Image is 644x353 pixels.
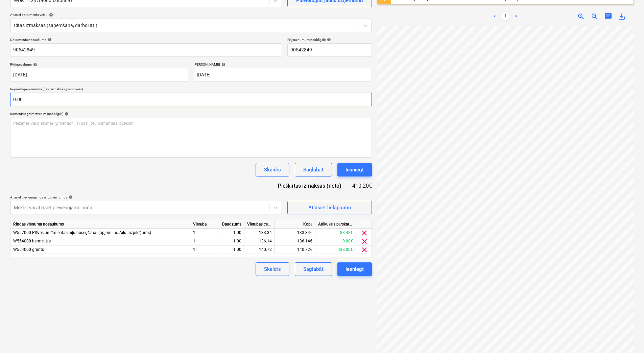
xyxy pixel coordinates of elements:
div: Saglabāt [303,165,323,174]
div: 136.14€ [275,237,315,245]
button: Atlasiet lielapjomu [287,201,372,214]
div: [PERSON_NAME] [194,62,372,67]
input: Rēķina numurs [287,43,372,57]
a: Next page [512,13,520,21]
div: Rēķina datums [10,62,188,67]
input: Rēķina datums nav norādīts [10,68,188,81]
div: Atlikušais pārskatītais budžets [315,220,356,229]
div: Atlasiet lielapjomu [308,203,351,212]
div: Skaidrs [264,165,281,174]
div: Iesniegt [345,165,364,174]
button: Saglabāt [295,163,332,176]
div: Dokumenta nosaukums [10,38,282,42]
div: Vienības cena [244,220,275,229]
span: clear [360,229,368,237]
div: 136.14 [247,237,272,245]
span: save_alt [618,13,626,21]
span: W554000 hermētiķis [13,239,51,243]
iframe: Chat Widget [610,321,644,353]
a: Page 1 is your current page [501,13,509,21]
div: 1.00 [220,237,241,245]
div: Atlasiet pievienojamos rindu vienumus [10,195,282,199]
div: 1 [190,245,217,254]
div: Iesniegt [345,265,364,274]
div: 140.72€ [275,245,315,254]
input: Rēķina kopējā summa (neto izmaksas, pēc izvēles) [10,93,372,106]
button: Skaidrs [256,262,289,276]
button: Iesniegt [337,262,372,276]
span: help [67,195,73,199]
div: Skaidrs [264,265,281,274]
div: Rindas vienuma nosaukums [10,220,190,229]
div: Komentārs grāmatvedim (neobligāti) [10,112,372,116]
div: 88.48€ [315,229,356,237]
span: help [63,112,69,116]
span: help [48,13,53,17]
div: Piešķirtās izmaksas (neto) [272,182,352,190]
div: 1.00 [220,229,241,237]
div: 438.00€ [315,245,356,254]
button: Skaidrs [256,163,289,176]
div: 133.34 [247,229,272,237]
div: 133.34€ [275,229,315,237]
span: zoom_in [577,13,585,21]
span: W557000 Plēves un līmlentas aiļu nosegšanai (apjomi no Ailu aizpildījums) [13,230,151,235]
div: 0.00€ [315,237,356,245]
span: help [220,63,225,67]
div: 1 [190,229,217,237]
input: Dokumenta nosaukums [10,43,282,57]
div: 1 [190,237,217,245]
div: Kopā [275,220,315,229]
input: Izpildes datums nav norādīts [194,68,372,81]
span: help [46,38,52,42]
div: Rēķina numurs (neobligāti) [287,38,372,42]
span: chat [604,13,612,21]
div: Saglabāt [303,265,323,274]
button: Iesniegt [337,163,372,176]
div: Atlasiet dokumenta veidu [10,13,372,17]
p: Rēķina kopējā summa (neto izmaksas, pēc izvēles) [10,87,372,93]
span: zoom_out [591,13,599,21]
span: help [32,63,37,67]
div: Daudzums [217,220,244,229]
span: help [326,38,331,42]
a: Previous page [491,13,499,21]
span: clear [360,237,368,245]
div: 1.00 [220,245,241,254]
div: Vienība [190,220,217,229]
span: W554000 grunts [13,247,44,252]
div: 410.20€ [352,182,372,190]
button: Saglabāt [295,262,332,276]
div: 140.72 [247,245,272,254]
span: clear [360,246,368,254]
